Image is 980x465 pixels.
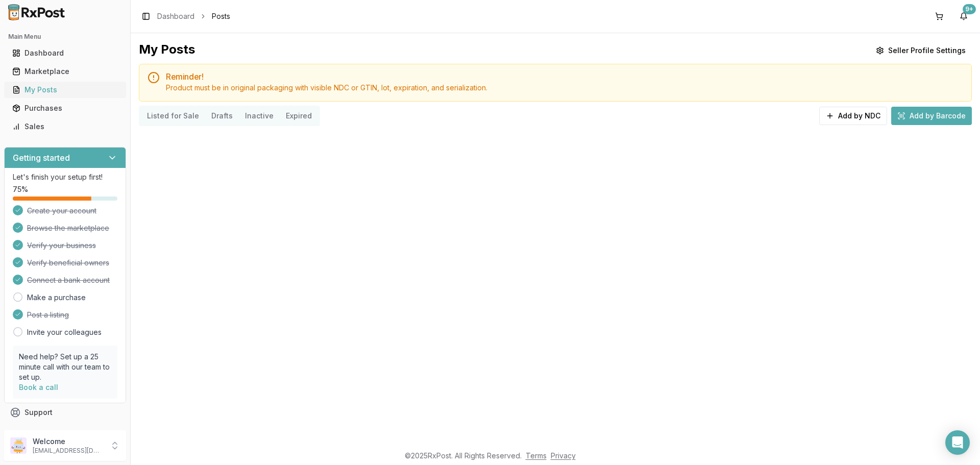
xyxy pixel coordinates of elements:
p: Welcome [33,436,104,447]
a: My Posts [8,81,122,99]
button: Marketplace [4,63,126,80]
button: Listed for Sale [141,108,205,124]
h5: Reminder! [166,72,963,81]
a: Purchases [8,99,122,117]
span: Verify your business [27,240,96,251]
button: 9+ [955,8,972,25]
p: [EMAIL_ADDRESS][DOMAIN_NAME] [33,447,104,455]
a: Invite your colleagues [27,327,102,337]
a: Dashboard [8,44,122,62]
button: Sales [4,118,126,135]
img: RxPost Logo [4,4,69,20]
span: Posts [212,11,230,21]
button: Seller Profile Settings [870,41,972,60]
span: Post a listing [27,310,69,320]
h2: Main Menu [8,33,122,41]
button: Inactive [239,108,280,124]
a: Sales [8,117,122,136]
button: Expired [280,108,318,124]
button: Dashboard [4,45,126,61]
button: Purchases [4,100,126,116]
p: Let's finish your setup first! [13,172,117,182]
div: Open Intercom Messenger [945,430,970,455]
img: User avatar [10,437,27,454]
a: Book a call [19,383,58,391]
span: Create your account [27,206,96,216]
a: Privacy [551,451,576,460]
a: Terms [526,451,547,460]
div: Dashboard [12,48,118,58]
p: Need help? Set up a 25 minute call with our team to set up. [19,352,111,382]
div: Product must be in original packaging with visible NDC or GTIN, lot, expiration, and serialization. [166,83,963,93]
div: My Posts [12,85,118,95]
div: My Posts [139,41,195,60]
div: Purchases [12,103,118,113]
span: Verify beneficial owners [27,258,109,268]
h3: Getting started [13,152,70,164]
span: 75 % [13,184,28,194]
button: My Posts [4,82,126,98]
a: Marketplace [8,62,122,81]
div: Sales [12,121,118,132]
div: 9+ [963,4,976,14]
button: Feedback [4,422,126,440]
a: Dashboard [157,11,194,21]
div: Marketplace [12,66,118,77]
span: Browse the marketplace [27,223,109,233]
span: Feedback [24,426,59,436]
nav: breadcrumb [157,11,230,21]
button: Add by Barcode [891,107,972,125]
button: Support [4,403,126,422]
a: Make a purchase [27,292,86,303]
button: Add by NDC [819,107,887,125]
button: Drafts [205,108,239,124]
span: Connect a bank account [27,275,110,285]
